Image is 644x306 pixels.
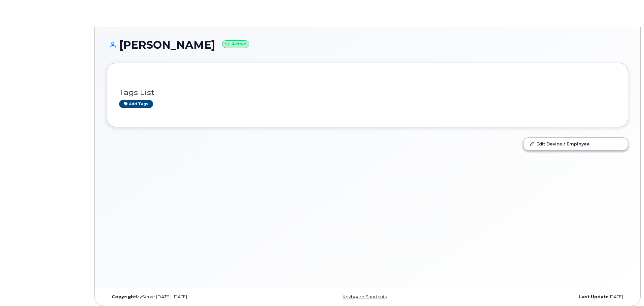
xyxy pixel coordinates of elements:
[454,294,628,300] div: [DATE]
[343,294,387,299] a: Keyboard Shortcuts
[222,40,249,48] small: Active
[119,88,616,97] h3: Tags List
[112,294,136,299] strong: Copyright
[107,294,281,300] div: MyServe [DATE]–[DATE]
[119,100,153,108] a: Add tags
[524,138,628,150] a: Edit Device / Employee
[107,39,628,51] h1: [PERSON_NAME]
[579,294,609,299] strong: Last Update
